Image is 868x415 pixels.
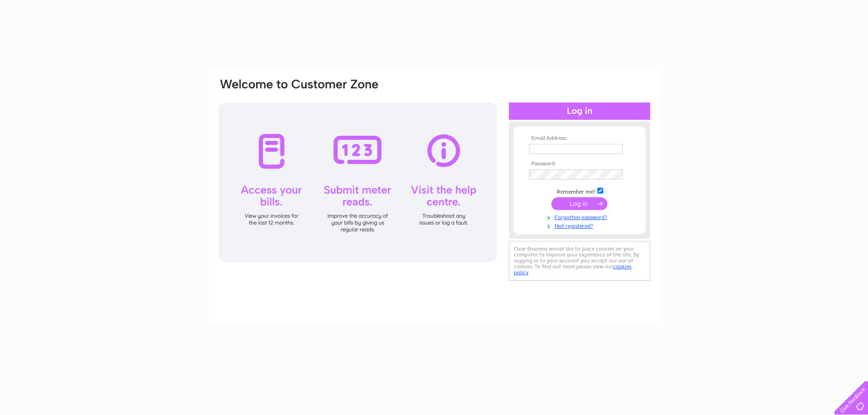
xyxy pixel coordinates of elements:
td: Remember me? [527,186,632,195]
input: Submit [551,197,607,210]
th: Password: [527,161,632,167]
a: cookies policy [514,263,632,276]
a: Not registered? [529,221,632,230]
div: Clear Business would like to place cookies on your computer to improve your experience of the sit... [509,241,650,281]
th: Email Address: [527,135,632,142]
a: Forgotten password? [529,212,632,221]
